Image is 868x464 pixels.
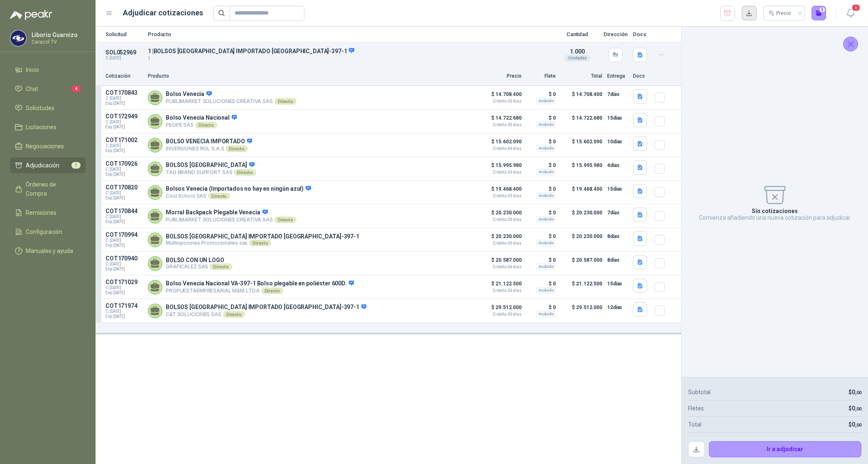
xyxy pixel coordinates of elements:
p: $ 21.122.500 [480,279,522,293]
span: Órdenes de Compra [26,180,78,198]
p: C: [DATE] [105,56,143,61]
button: 6 [843,6,858,21]
p: Cotización [105,72,143,80]
p: $ 0 [527,137,556,147]
span: Crédito 45 días [480,123,522,127]
span: Exp: [DATE] [105,172,143,177]
p: $ 14.722.680 [480,113,522,127]
p: COT170844 [105,208,143,214]
p: 1 | BOLSOS [GEOGRAPHIC_DATA] IMPORTADO [GEOGRAPHIC_DATA]-397-1 [148,47,552,55]
p: Producto [148,72,475,80]
p: Bolso Venecia Nacional VA-397-1 Bolso plegable en poliéster 600D. [166,280,354,287]
p: PUBLIMARKET SOLUCIONES CREATIVA SAS [166,216,297,223]
p: C&T SOLUCIONES SAS [166,311,366,318]
span: Crédito 30 días [480,170,522,174]
p: Caracol TV [32,39,83,44]
div: Directo [275,98,297,105]
p: $ 15.602.090 [561,137,602,153]
p: Dirección [603,32,628,37]
p: BOLSO VENECIA IMPORTADO [166,138,252,145]
p: $ 21.122.500 [561,279,602,295]
p: Morral Backpack Plegable Venecia [166,209,297,216]
span: C: [DATE] [105,262,143,267]
p: 10 días [607,137,628,147]
a: Solicitudes [10,100,86,116]
p: $ 19.468.400 [561,184,602,201]
p: COT170843 [105,89,143,96]
p: Docs [633,32,650,37]
button: Cerrar [843,37,858,52]
span: 4 [71,86,81,92]
p: BOLSOS [GEOGRAPHIC_DATA] [166,162,256,169]
p: $ 0 [527,113,556,123]
div: Precio [768,7,792,20]
a: Chat4 [10,81,86,97]
p: $ 20.230.000 [561,231,602,248]
p: Docs [633,72,650,80]
p: BOLSOS [GEOGRAPHIC_DATA] IMPORTADO [GEOGRAPHIC_DATA]-397-1 [166,304,366,311]
span: Crédito 30 días [480,289,522,293]
p: TAG BRAND SUPPORT SAS [166,169,256,176]
span: Exp: [DATE] [105,314,143,319]
p: Cantidad [557,32,598,37]
p: 12 días [607,302,628,312]
span: Crédito 30 días [480,99,522,103]
span: Crédito 30 días [480,312,522,317]
span: Crédito 60 días [480,265,522,269]
span: Exp: [DATE] [105,267,143,272]
p: Multiopciones Promocionales sas [166,240,359,246]
button: 0 [812,6,826,21]
span: Chat [26,84,38,93]
p: $ 20.230.000 [561,208,602,224]
span: ,00 [855,422,861,428]
p: $ 20.230.000 [480,231,522,246]
p: $ 20.587.000 [480,255,522,269]
p: COT170926 [105,160,143,167]
span: Exp: [DATE] [105,196,143,201]
span: ,00 [855,406,861,412]
p: 15 días [607,279,628,289]
p: COT171029 [105,279,143,285]
p: $ 20.230.000 [480,208,522,222]
div: Incluido [536,169,556,175]
p: Flete [527,72,556,80]
p: $ 0 [527,279,556,289]
span: 0 [852,421,861,428]
p: Bolso Venecia [166,91,297,98]
span: 1 [71,162,81,169]
div: Directo [210,263,232,270]
span: Exp: [DATE] [105,219,143,224]
p: INVERSIONES ROL S.A.S [166,145,252,152]
span: 0 [852,405,861,412]
span: C: [DATE] [105,214,143,219]
div: Directo [261,287,283,294]
p: GRAFICALEZ SAS [166,263,232,270]
span: C: [DATE] [105,120,143,125]
a: Órdenes de Compra [10,177,86,201]
span: Adjudicación [26,161,59,170]
p: PROPUESTAEMPRESARIAL M&M LTDA [166,287,354,294]
p: $ 0 [527,160,556,170]
div: Incluido [536,216,556,223]
p: Bolsos Venecia (Importados no hay en ningún azul) [166,185,311,193]
p: $ 0 [527,184,556,194]
p: Comienza añadiendo una nueva cotización para adjudicar [699,214,851,221]
div: Incluido [536,311,556,317]
p: $ 0 [527,89,556,99]
div: Directo [223,311,245,318]
p: Cool School SAS [166,193,311,199]
a: Negociaciones [10,138,86,154]
p: Fletes [688,404,704,413]
img: Logo peakr [10,10,52,20]
span: C: [DATE] [105,167,143,172]
button: Ir a adjudicar [709,441,862,458]
div: Directo [249,240,271,246]
p: 4 días [607,160,628,170]
span: Solicitudes [26,103,54,113]
p: 15 días [607,113,628,123]
img: Company Logo [10,30,26,46]
span: Remisiones [26,208,56,217]
p: $ [848,404,861,413]
p: Subtotal [688,388,711,397]
p: $ 20.587.000 [561,255,602,272]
